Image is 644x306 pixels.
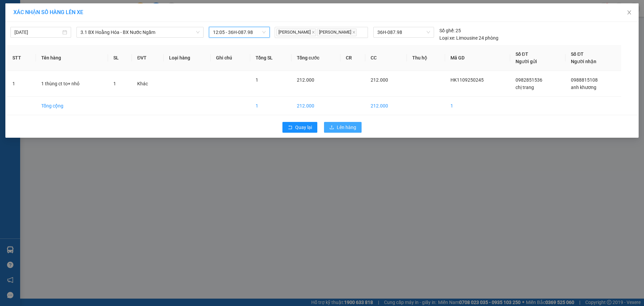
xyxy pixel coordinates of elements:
th: Mã GD [445,45,510,71]
span: 1 [256,77,258,83]
td: 1 [445,97,510,115]
span: HK1109250245 [450,77,484,83]
span: Loại xe: [439,34,455,42]
span: 1 [113,81,116,86]
span: close [312,31,315,34]
td: 1 thùng ct to+ nhỏ [36,71,108,97]
span: anh khương [571,85,596,90]
span: Người gửi [516,59,537,64]
td: 212.000 [291,97,340,115]
td: 1 [7,71,36,97]
span: Website [38,50,53,55]
strong: Hotline : 0965363036 - 0389825550 [25,37,68,47]
span: [PERSON_NAME] [276,29,316,36]
span: close [352,31,356,34]
span: rollback [288,125,292,130]
span: 0988815108 [571,77,598,83]
td: 1 [250,97,291,115]
span: close [627,10,632,15]
td: Khác [132,71,164,97]
th: Tổng cước [291,45,340,71]
input: 11/09/2025 [14,29,61,36]
span: Lên hàng [337,124,356,131]
span: XÁC NHẬN SỐ HÀNG LÊN XE [13,9,83,15]
span: 12:05 - 36H-087.98 [213,27,266,37]
span: 212.000 [297,77,314,83]
th: Loại hàng [164,45,211,71]
div: 25 [439,27,461,34]
button: rollbackQuay lại [282,122,317,133]
img: logo [4,16,18,45]
td: 212.000 [365,97,407,115]
strong: : [DOMAIN_NAME] [26,49,67,61]
th: Tổng SL [250,45,291,71]
span: Quay lại [295,124,312,131]
span: Số ĐT [571,51,584,57]
th: STT [7,45,36,71]
th: Tên hàng [36,45,108,71]
strong: PHIẾU GỬI HÀNG [19,29,73,36]
span: 3.1 BX Hoằng Hóa - BX Nước Ngầm [80,27,200,37]
th: Ghi chú [211,45,250,71]
span: down [196,30,200,34]
td: Tổng cộng [36,97,108,115]
span: Số ghế: [439,27,454,34]
button: uploadLên hàng [324,122,362,133]
button: Close [620,3,639,22]
div: Limousine 24 phòng [439,34,498,42]
span: [PERSON_NAME] [317,29,357,36]
span: upload [329,125,334,130]
th: CR [340,45,365,71]
th: SL [108,45,132,71]
span: 0982851536 [516,77,542,83]
span: 212.000 [371,77,388,83]
th: Thu hộ [407,45,445,71]
span: 36H-087.98 [377,27,430,37]
span: Người nhận [571,59,596,64]
span: Số ĐT [516,51,528,57]
th: CC [365,45,407,71]
th: ĐVT [132,45,164,71]
span: chị trang [516,85,534,90]
strong: CÔNG TY TNHH VẬN TẢI QUỐC TẾ ĐỨC PHÁT [22,5,70,27]
span: HK1109250245 [74,33,115,40]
